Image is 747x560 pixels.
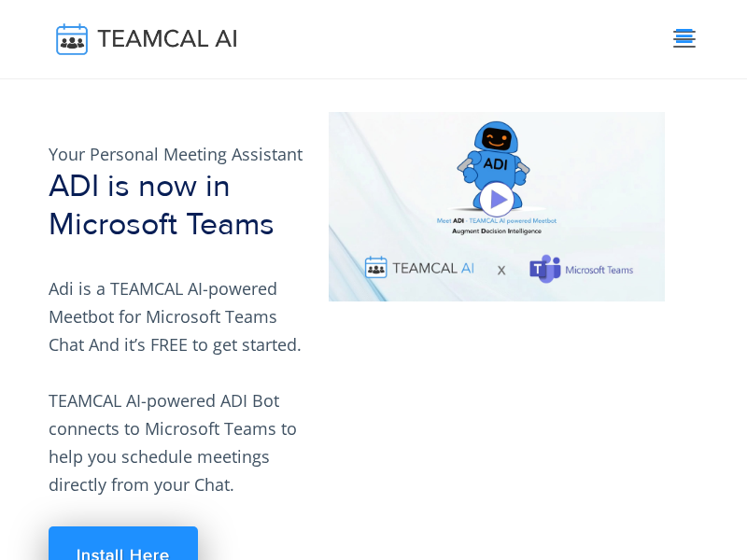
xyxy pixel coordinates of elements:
[49,140,306,168] p: Your Personal Meeting Assistant
[329,112,665,301] img: pic
[49,274,306,498] p: Adi is a TEAMCAL AI-powered Meetbot for Microsoft Teams Chat And it’s FREE to get started. TEAMCA...
[670,25,698,53] button: Toggle navigation
[49,168,306,245] h1: ADI is now in Microsoft Teams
